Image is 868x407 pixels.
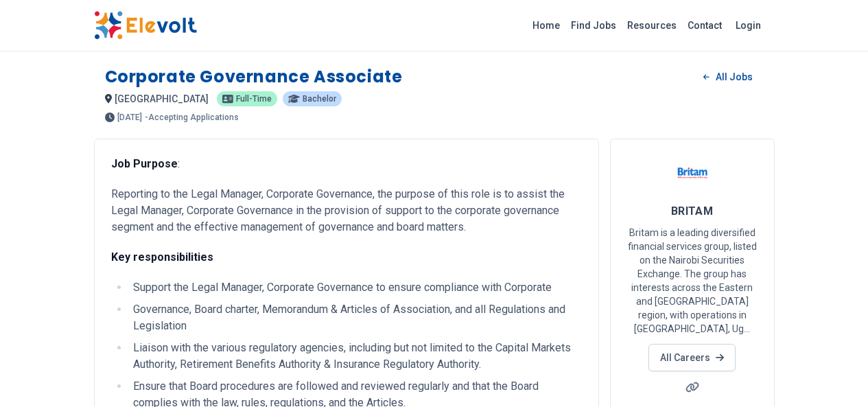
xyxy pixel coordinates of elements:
[236,95,272,103] span: Full-time
[622,14,682,36] a: Resources
[527,14,565,36] a: Home
[111,156,582,172] p: :
[145,113,239,121] p: - Accepting Applications
[675,156,709,190] img: BRITAM
[129,340,582,373] li: Liaison with the various regulatory agencies, including but not limited to the Capital Markets Au...
[303,95,336,103] span: Bachelor
[117,113,142,121] span: [DATE]
[727,12,769,39] a: Login
[105,66,403,88] h1: Corporate Governance Associate
[129,301,582,334] li: Governance, Board charter, Memorandum & Articles of Association, and all Regulations and Legislation
[799,341,868,407] iframe: Chat Widget
[627,226,758,336] p: Britam is a leading diversified financial services group, listed on the Nairobi Securities Exchan...
[94,11,197,40] img: Elevolt
[682,14,727,36] a: Contact
[671,205,714,218] span: BRITAM
[111,251,213,264] strong: Key responsibilities
[692,67,763,87] a: All Jobs
[129,279,582,296] li: Support the Legal Manager, Corporate Governance to ensure compliance with Corporate
[111,157,178,170] strong: Job Purpose
[111,186,582,235] p: Reporting to the Legal Manager, Corporate Governance, the purpose of this role is to assist the L...
[648,344,736,371] a: All Careers
[565,14,622,36] a: Find Jobs
[115,93,209,104] span: [GEOGRAPHIC_DATA]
